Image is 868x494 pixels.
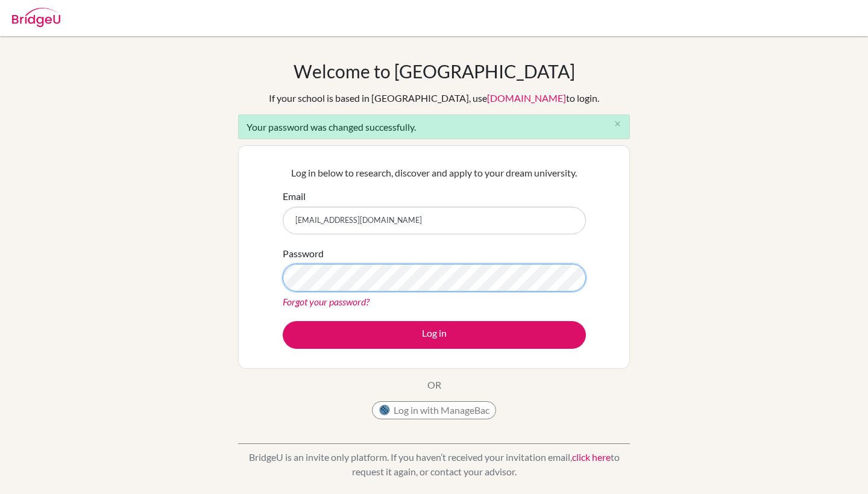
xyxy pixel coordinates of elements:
a: click here [572,451,611,463]
a: [DOMAIN_NAME] [487,92,566,104]
button: Log in [283,321,586,349]
p: Log in below to research, discover and apply to your dream university. [283,166,586,180]
button: Close [605,115,629,133]
p: OR [427,378,441,392]
div: If your school is based in [GEOGRAPHIC_DATA], use to login. [269,91,599,105]
label: Email [283,189,306,204]
button: Log in with ManageBac [372,401,496,419]
label: Password [283,246,324,261]
i: close [613,119,622,128]
p: BridgeU is an invite only platform. If you haven’t received your invitation email, to request it ... [238,450,630,479]
h1: Welcome to [GEOGRAPHIC_DATA] [294,60,575,82]
img: Bridge-U [12,8,60,27]
div: Your password was changed successfully. [238,114,630,139]
a: Forgot your password? [283,296,370,307]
